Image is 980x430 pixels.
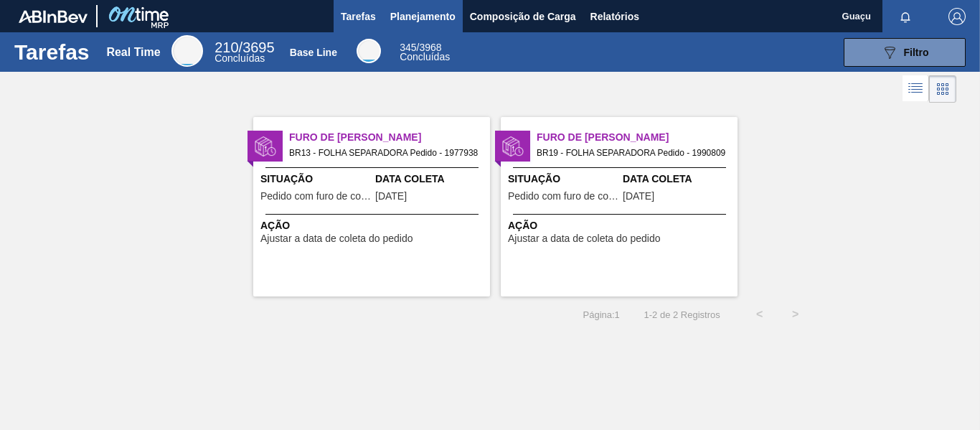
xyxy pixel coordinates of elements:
[508,191,619,202] span: Pedido com furo de coleta
[508,233,661,244] span: Ajustar a data de coleta do pedido
[260,191,372,202] span: Pedido com furo de coleta
[929,75,956,103] div: Visão em Cards
[882,6,928,27] button: Notificações
[390,8,456,25] span: Planejamento
[948,8,966,25] img: Logout
[844,38,966,67] button: Filtro
[260,218,486,233] span: Ação
[583,309,620,320] span: Página : 1
[508,218,734,233] span: Ação
[537,130,738,145] span: Furo de Coleta
[19,10,88,23] img: TNhmsLtSVTkK8tSr43FrP2fwEKptu5GPRR3wAAAABJRU5ErkJggg==
[215,39,238,55] span: 210
[171,35,203,67] div: Real Time
[508,172,619,187] span: Situação
[14,44,90,60] h1: Tarefas
[255,136,276,157] img: status
[290,47,337,58] div: Base Line
[623,191,654,202] span: 17/08/2025
[260,233,413,244] span: Ajustar a data de coleta do pedido
[289,130,490,145] span: Furo de Coleta
[215,52,265,64] span: Concluídas
[623,172,734,187] span: Data Coleta
[400,51,450,62] span: Concluídas
[289,145,479,161] span: BR13 - FOLHA SEPARADORA Pedido - 1977938
[375,172,486,187] span: Data Coleta
[400,42,416,53] span: 345
[375,191,407,202] span: 31/07/2025
[537,145,726,161] span: BR19 - FOLHA SEPARADORA Pedido - 1990809
[903,75,929,103] div: Visão em Lista
[260,172,372,187] span: Situação
[641,309,720,320] span: 1 - 2 de 2 Registros
[357,39,381,63] div: Base Line
[215,42,274,63] div: Real Time
[400,43,450,62] div: Base Line
[778,296,814,332] button: >
[904,47,929,58] span: Filtro
[742,296,778,332] button: <
[106,46,160,59] div: Real Time
[590,8,639,25] span: Relatórios
[400,42,441,53] span: / 3968
[470,8,576,25] span: Composição de Carga
[341,8,376,25] span: Tarefas
[502,136,524,157] img: status
[215,39,274,55] span: / 3695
